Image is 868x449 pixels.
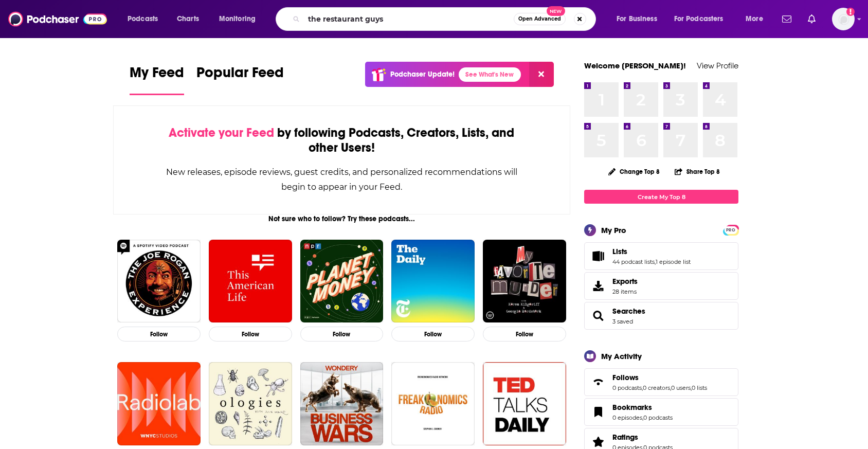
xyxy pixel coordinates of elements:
[459,67,521,82] a: See What's New
[612,318,633,325] a: 3 saved
[612,433,673,442] a: Ratings
[130,64,184,95] a: My Feed
[177,12,199,26] span: Charts
[643,414,673,421] a: 0 podcasts
[584,242,738,270] span: Lists
[674,161,720,182] button: Share Top 8
[846,8,855,16] svg: Add a profile image
[584,368,738,396] span: Follows
[612,403,673,412] a: Bookmarks
[832,8,855,30] img: User Profile
[584,272,738,300] a: Exports
[738,11,776,27] button: open menu
[120,11,171,27] button: open menu
[670,384,671,391] span: ,
[642,414,643,421] span: ,
[209,362,292,445] img: Ologies with Alie Ward
[612,414,642,421] a: 0 episodes
[391,327,475,342] button: Follow
[390,70,455,79] p: Podchaser Update!
[725,226,737,234] a: PRO
[601,351,642,361] div: My Activity
[601,225,626,235] div: My Pro
[8,9,107,29] a: Podchaser - Follow, Share and Rate Podcasts
[584,398,738,426] span: Bookmarks
[391,240,475,323] img: The Daily
[725,226,737,234] span: PRO
[169,125,274,140] span: Activate your Feed
[692,384,707,391] a: 0 lists
[612,384,642,391] a: 0 podcasts
[691,384,692,391] span: ,
[209,240,292,323] img: This American Life
[778,10,795,28] a: Show notifications dropdown
[483,362,566,445] img: TED Talks Daily
[584,190,738,204] a: Create My Top 8
[612,373,707,382] a: Follows
[671,384,691,391] a: 0 users
[612,433,638,442] span: Ratings
[588,279,608,293] span: Exports
[117,362,201,445] img: Radiolab
[612,258,655,265] a: 44 podcast lists
[304,11,514,27] input: Search podcasts, credits, & more...
[130,64,184,87] span: My Feed
[612,247,691,256] a: Lists
[483,240,566,323] a: My Favorite Murder with Karen Kilgariff and Georgia Hardstark
[483,327,566,342] button: Follow
[117,327,201,342] button: Follow
[642,384,643,391] span: ,
[285,7,606,31] div: Search podcasts, credits, & more...
[212,11,269,27] button: open menu
[588,249,608,263] a: Lists
[588,309,608,323] a: Searches
[196,64,284,87] span: Popular Feed
[165,165,518,194] div: New releases, episode reviews, guest credits, and personalized recommendations will begin to appe...
[547,6,565,16] span: New
[832,8,855,30] button: Show profile menu
[612,288,638,295] span: 28 items
[209,327,292,342] button: Follow
[584,302,738,330] span: Searches
[300,362,384,445] img: Business Wars
[617,12,657,26] span: For Business
[612,277,638,286] span: Exports
[804,10,820,28] a: Show notifications dropdown
[588,435,608,449] a: Ratings
[602,165,666,178] button: Change Top 8
[609,11,670,27] button: open menu
[113,214,570,223] div: Not sure who to follow? Try these podcasts...
[391,362,475,445] img: Freakonomics Radio
[170,11,205,27] a: Charts
[612,247,627,256] span: Lists
[643,384,670,391] a: 0 creators
[588,375,608,389] a: Follows
[518,16,561,22] span: Open Advanced
[612,403,652,412] span: Bookmarks
[612,373,639,382] span: Follows
[300,240,384,323] img: Planet Money
[656,258,691,265] a: 1 episode list
[196,64,284,95] a: Popular Feed
[612,307,645,316] a: Searches
[832,8,855,30] span: Logged in as ereardon
[128,12,158,26] span: Podcasts
[219,12,256,26] span: Monitoring
[165,125,518,155] div: by following Podcasts, Creators, Lists, and other Users!
[674,12,724,26] span: For Podcasters
[117,240,201,323] img: The Joe Rogan Experience
[300,327,384,342] button: Follow
[514,13,566,25] button: Open AdvancedNew
[746,12,763,26] span: More
[697,61,738,70] a: View Profile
